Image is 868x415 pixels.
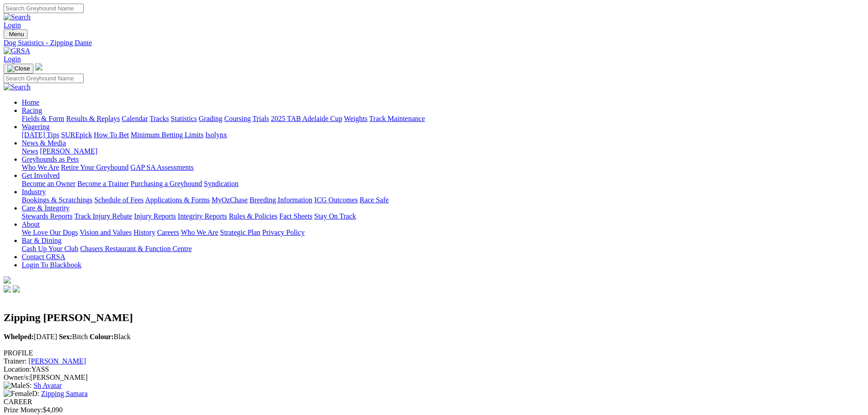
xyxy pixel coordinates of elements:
[4,365,864,373] div: YASS
[61,131,92,139] a: SUREpick
[369,115,425,122] a: Track Maintenance
[40,147,97,155] a: [PERSON_NAME]
[4,55,21,63] a: Login
[171,115,197,122] a: Statistics
[22,204,70,212] a: Care & Integrity
[94,196,143,204] a: Schedule of Fees
[4,285,11,293] img: facebook.svg
[229,212,278,220] a: Rules & Policies
[4,390,32,398] img: Female
[61,163,129,171] a: Retire Your Greyhound
[224,115,251,122] a: Coursing
[22,139,66,147] a: News & Media
[22,228,78,236] a: We Love Our Dogs
[4,398,864,406] div: CAREER
[4,21,21,29] a: Login
[4,276,11,284] img: logo-grsa-white.png
[80,245,192,252] a: Chasers Restaurant & Function Centre
[22,245,78,252] a: Cash Up Your Club
[150,115,169,122] a: Tracks
[4,333,34,340] b: Whelped:
[4,349,864,357] div: PROFILE
[212,196,248,204] a: MyOzChase
[4,333,57,340] span: [DATE]
[22,245,864,253] div: Bar & Dining
[66,115,120,122] a: Results & Replays
[4,373,864,382] div: [PERSON_NAME]
[22,180,864,188] div: Get Involved
[134,212,176,220] a: Injury Reports
[4,47,30,55] img: GRSA
[22,261,81,269] a: Login To Blackbook
[220,228,260,236] a: Strategic Plan
[279,212,312,220] a: Fact Sheets
[4,4,84,13] input: Search
[59,333,72,340] b: Sex:
[4,39,864,47] a: Dog Statistics - Zipping Dante
[22,147,38,155] a: News
[4,406,43,414] span: Prize Money:
[22,220,40,228] a: About
[22,107,42,114] a: Racing
[22,228,864,237] div: About
[4,382,26,390] img: Male
[4,74,84,83] input: Search
[22,131,59,139] a: [DATE] Tips
[4,312,864,324] h2: Zipping [PERSON_NAME]
[22,180,75,187] a: Become an Owner
[90,333,131,340] span: Black
[4,64,33,74] button: Toggle navigation
[145,196,210,204] a: Applications & Forms
[22,115,864,123] div: Racing
[122,115,148,122] a: Calendar
[4,357,27,365] span: Trainer:
[9,31,24,37] span: Menu
[22,155,79,163] a: Greyhounds as Pets
[157,228,179,236] a: Careers
[22,253,65,261] a: Contact GRSA
[22,212,864,220] div: Care & Integrity
[205,131,227,139] a: Isolynx
[4,390,39,397] span: D:
[22,123,50,131] a: Wagering
[33,382,61,389] a: Sh Avatar
[4,13,31,21] img: Search
[22,163,59,171] a: Who We Are
[314,196,358,204] a: ICG Outcomes
[131,180,202,187] a: Purchasing a Greyhound
[77,180,129,187] a: Become a Trainer
[131,163,194,171] a: GAP SA Assessments
[4,406,864,414] div: $4,090
[80,228,132,236] a: Vision and Values
[22,188,46,196] a: Industry
[4,373,30,381] span: Owner/s:
[262,228,305,236] a: Privacy Policy
[250,196,312,204] a: Breeding Information
[22,196,92,204] a: Bookings & Scratchings
[22,196,864,204] div: Industry
[344,115,368,122] a: Weights
[181,228,218,236] a: Who We Are
[74,212,132,220] a: Track Injury Rebate
[271,115,342,122] a: 2025 TAB Adelaide Cup
[28,357,86,365] a: [PERSON_NAME]
[314,212,356,220] a: Stay On Track
[133,228,155,236] a: History
[7,65,30,72] img: Close
[22,115,64,122] a: Fields & Form
[22,131,864,139] div: Wagering
[59,333,88,340] span: Bitch
[22,212,72,220] a: Stewards Reports
[22,163,864,172] div: Greyhounds as Pets
[41,390,88,397] a: Zipping Samara
[22,147,864,155] div: News & Media
[359,196,388,204] a: Race Safe
[204,180,238,187] a: Syndication
[35,63,42,70] img: logo-grsa-white.png
[13,285,20,293] img: twitter.svg
[4,365,31,373] span: Location:
[131,131,203,139] a: Minimum Betting Limits
[4,29,28,39] button: Toggle navigation
[22,172,60,179] a: Get Involved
